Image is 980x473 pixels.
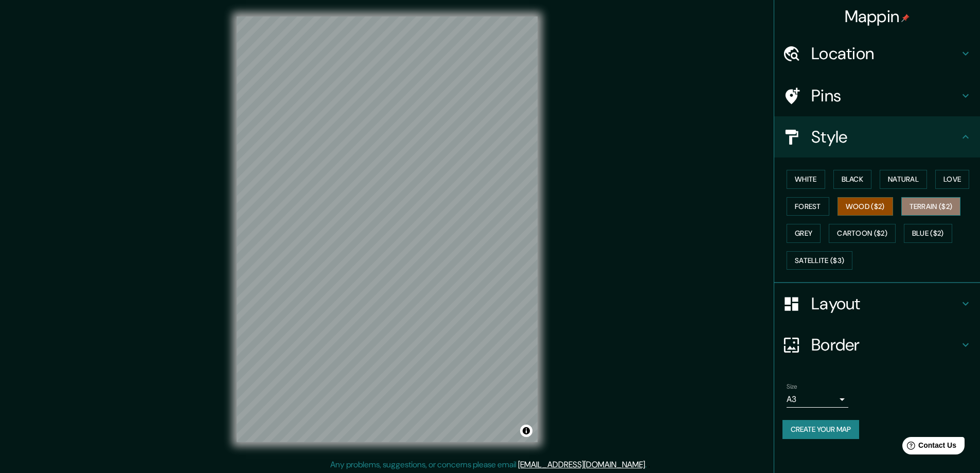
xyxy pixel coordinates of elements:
[787,382,797,391] label: Size
[787,391,848,408] div: A3
[811,293,959,314] h4: Layout
[787,170,825,189] button: White
[787,251,852,270] button: Satellite ($3)
[518,459,645,470] a: [EMAIL_ADDRESS][DOMAIN_NAME]
[782,420,859,439] button: Create your map
[901,14,910,22] img: pin-icon.png
[774,116,980,157] div: Style
[935,170,969,189] button: Love
[811,127,959,147] h4: Style
[774,283,980,324] div: Layout
[811,85,959,106] h4: Pins
[838,197,893,216] button: Wood ($2)
[829,224,896,243] button: Cartoon ($2)
[774,324,980,365] div: Border
[904,224,952,243] button: Blue ($2)
[787,197,829,216] button: Forest
[845,6,910,27] h4: Mappin
[237,16,538,442] canvas: Map
[880,170,927,189] button: Natural
[901,197,961,216] button: Terrain ($2)
[774,33,980,74] div: Location
[648,459,650,471] div: .
[330,459,647,471] p: Any problems, suggestions, or concerns please email .
[811,335,959,355] h4: Border
[787,224,821,243] button: Grey
[888,433,969,462] iframe: Help widget launcher
[833,170,872,189] button: Black
[774,75,980,116] div: Pins
[520,425,532,437] button: Toggle attribution
[811,43,959,64] h4: Location
[647,459,648,471] div: .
